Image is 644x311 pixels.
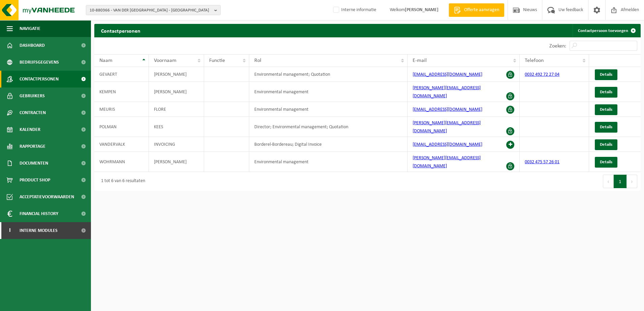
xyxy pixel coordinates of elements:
[7,222,13,239] span: I
[413,58,427,63] span: E-mail
[413,85,481,99] a: [PERSON_NAME][EMAIL_ADDRESS][DOMAIN_NAME]
[20,172,50,188] span: Product Shop
[249,137,408,152] td: Borderel-Bordereau; Digital Invoice
[20,20,40,37] span: Navigatie
[94,137,149,152] td: VANDERVALK
[413,72,482,77] a: [EMAIL_ADDRESS][DOMAIN_NAME]
[254,58,261,63] span: Rol
[614,175,627,188] button: 1
[90,5,212,15] span: 10-880366 - VAN DER [GEOGRAPHIC_DATA] - [GEOGRAPHIC_DATA]
[600,90,612,94] span: Details
[600,142,612,147] span: Details
[20,138,45,155] span: Rapportage
[149,152,204,172] td: [PERSON_NAME]
[525,72,559,77] a: 0032 492 72 27 04
[20,155,48,172] span: Documenten
[94,67,149,82] td: GEVAERT
[600,160,612,164] span: Details
[249,67,408,82] td: Environmental management; Quotation
[149,137,204,152] td: INVOICING
[549,43,566,49] label: Zoeken:
[94,102,149,117] td: MEURIS
[149,67,204,82] td: [PERSON_NAME]
[413,155,481,169] a: [PERSON_NAME][EMAIL_ADDRESS][DOMAIN_NAME]
[94,117,149,137] td: POLMAN
[600,125,612,129] span: Details
[525,160,559,165] a: 0032 475 57 26 01
[600,72,612,77] span: Details
[595,122,617,133] a: Details
[99,58,112,63] span: Naam
[94,152,149,172] td: WOHRMANN
[249,102,408,117] td: Environmental management
[332,5,376,15] label: Interne informatie
[595,69,617,80] a: Details
[405,7,439,12] strong: [PERSON_NAME]
[20,37,45,54] span: Dashboard
[249,117,408,137] td: Director; Environmental management; Quotation
[20,188,74,205] span: Acceptatievoorwaarden
[149,117,204,137] td: KEES
[413,142,482,147] a: [EMAIL_ADDRESS][DOMAIN_NAME]
[525,58,544,63] span: Telefoon
[413,120,481,134] a: [PERSON_NAME][EMAIL_ADDRESS][DOMAIN_NAME]
[149,82,204,102] td: [PERSON_NAME]
[249,82,408,102] td: Environmental management
[98,175,145,187] div: 1 tot 6 van 6 resultaten
[94,24,147,37] h2: Contactpersonen
[149,102,204,117] td: FLORE
[20,71,59,88] span: Contactpersonen
[462,7,501,13] span: Offerte aanvragen
[20,121,40,138] span: Kalender
[627,175,637,188] button: Next
[154,58,176,63] span: Voornaam
[20,54,59,71] span: Bedrijfsgegevens
[449,3,504,17] a: Offerte aanvragen
[20,88,45,104] span: Gebruikers
[595,157,617,168] a: Details
[94,82,149,102] td: KEMPEN
[20,205,58,222] span: Financial History
[600,107,612,112] span: Details
[595,87,617,98] a: Details
[595,104,617,115] a: Details
[249,152,408,172] td: Environmental management
[20,104,46,121] span: Contracten
[209,58,225,63] span: Functie
[573,24,640,37] a: Contactpersoon toevoegen
[413,107,482,112] a: [EMAIL_ADDRESS][DOMAIN_NAME]
[20,222,58,239] span: Interne modules
[603,175,614,188] button: Previous
[595,139,617,150] a: Details
[86,5,221,15] button: 10-880366 - VAN DER [GEOGRAPHIC_DATA] - [GEOGRAPHIC_DATA]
